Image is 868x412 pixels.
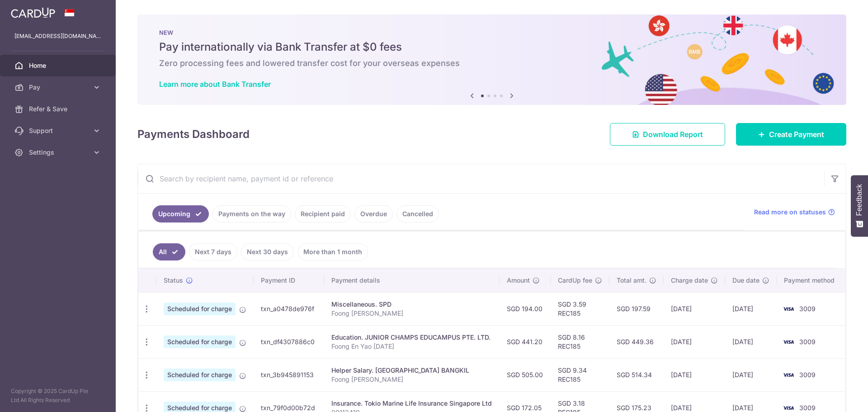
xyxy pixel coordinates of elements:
p: Foong [PERSON_NAME] [331,375,492,384]
span: Support [29,126,89,135]
td: SGD 194.00 [500,292,551,325]
input: Search by recipient name, payment id or reference [138,164,824,193]
h4: Payments Dashboard [137,126,250,142]
div: Miscellaneous. SPD [331,300,492,309]
span: Scheduled for charge [164,369,236,381]
td: SGD 449.36 [609,325,664,358]
span: Download Report [643,129,703,140]
td: SGD 3.59 REC185 [551,292,609,325]
span: Charge date [671,276,708,285]
p: Foong En Yao [DATE] [331,342,492,351]
div: Insurance. Tokio Marine Life Insurance Singapore Ltd [331,399,492,408]
a: All [153,243,185,260]
a: Download Report [610,123,725,146]
span: 3009 [799,305,816,313]
a: Payments on the way [212,205,291,223]
span: Scheduled for charge [164,336,236,348]
td: [DATE] [664,325,725,358]
td: [DATE] [725,358,777,391]
a: Learn more about Bank Transfer [159,80,271,89]
td: txn_a0478de976f [254,292,324,325]
th: Payment ID [254,269,324,292]
span: Feedback [855,184,863,216]
td: SGD 197.59 [609,292,664,325]
td: [DATE] [725,325,777,358]
span: Status [164,276,183,285]
a: More than 1 month [297,243,368,260]
td: txn_df4307886c0 [254,325,324,358]
span: 3009 [799,338,816,346]
a: Create Payment [736,123,846,146]
p: [EMAIL_ADDRESS][DOMAIN_NAME] [14,32,101,41]
h5: Pay internationally via Bank Transfer at $0 fees [159,40,825,54]
span: Pay [29,83,89,92]
td: txn_3b945891153 [254,358,324,391]
span: Due date [732,276,759,285]
img: Bank Card [779,336,797,347]
td: SGD 9.34 REC185 [551,358,609,391]
th: Payment method [777,269,845,292]
p: NEW [159,29,825,36]
span: 3009 [799,404,816,412]
span: Read more on statuses [754,208,826,217]
div: Helper Salary. [GEOGRAPHIC_DATA] BANGKIL [331,366,492,375]
p: Foong [PERSON_NAME] [331,309,492,318]
span: Home [29,61,89,70]
span: Total amt. [617,276,646,285]
td: [DATE] [725,292,777,325]
td: SGD 8.16 REC185 [551,325,609,358]
span: Scheduled for charge [164,303,236,315]
a: Read more on statuses [754,208,835,217]
td: [DATE] [664,292,725,325]
img: Bank Card [779,303,797,314]
td: SGD 441.20 [500,325,551,358]
span: Amount [507,276,530,285]
img: CardUp [11,7,55,18]
img: Bank Card [779,369,797,380]
a: Cancelled [396,205,439,223]
span: CardUp fee [558,276,592,285]
th: Payment details [324,269,499,292]
td: [DATE] [664,358,725,391]
span: Settings [29,148,89,157]
a: Recipient paid [295,205,351,223]
a: Next 30 days [241,243,294,260]
span: Create Payment [769,129,824,140]
td: SGD 514.34 [609,358,664,391]
a: Upcoming [152,205,209,223]
button: Feedback - Show survey [851,175,868,237]
h6: Zero processing fees and lowered transfer cost for your overseas expenses [159,58,825,69]
a: Next 7 days [189,243,237,260]
a: Overdue [354,205,393,223]
img: Bank transfer banner [137,14,846,105]
td: SGD 505.00 [500,358,551,391]
div: Education. JUNIOR CHAMPS EDUCAMPUS PTE. LTD. [331,333,492,342]
span: 3009 [799,371,816,379]
span: Refer & Save [29,104,89,114]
